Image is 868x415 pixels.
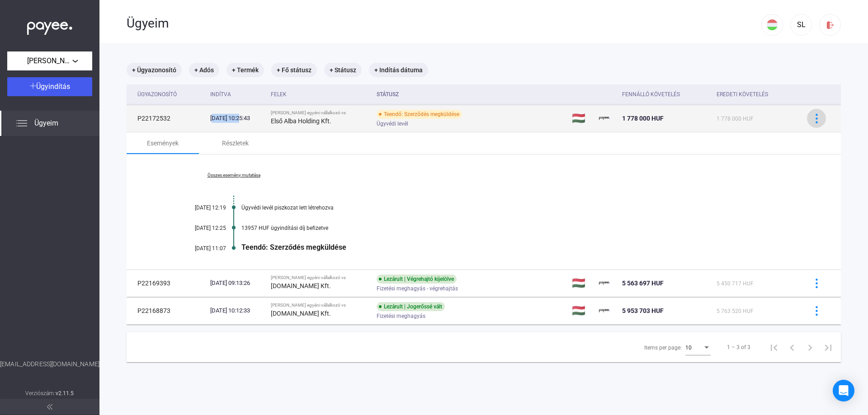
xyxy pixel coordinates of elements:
[241,205,796,211] div: Ügyvédi levél piszkozat lett létrehozva
[271,282,331,289] strong: [DOMAIN_NAME] Kft.
[271,275,370,280] div: [PERSON_NAME] egyéni vállalkozó vs
[30,83,36,89] img: plus-white.svg
[210,114,264,123] div: [DATE] 10:25:43
[210,279,264,288] div: [DATE] 09:13:26
[622,280,664,287] span: 5 563 697 HUF
[717,308,754,314] span: 5 763 520 HUF
[36,82,70,91] span: Ügyindítás
[377,302,445,311] div: Lezárult | Jogerőssé vált
[599,305,610,316] img: payee-logo
[7,51,92,70] button: [PERSON_NAME] egyéni vállalkozó
[271,310,331,317] strong: [DOMAIN_NAME] Kft.
[717,89,768,100] div: Eredeti követelés
[137,89,177,100] div: Ügyazonosító
[685,342,711,353] mat-select: Items per page:
[801,338,819,356] button: Next page
[807,301,826,320] button: more-blue
[226,63,264,77] mat-chip: + Termék
[172,245,226,252] div: [DATE] 11:07
[241,243,796,252] div: Teendő: Szerződés megküldése
[599,113,610,124] img: payee-logo
[137,89,203,100] div: Ügyazonosító
[812,306,821,316] img: more-blue
[172,205,226,211] div: [DATE] 12:19
[812,114,821,123] img: more-blue
[377,283,458,294] span: Fizetési meghagyás - végrehajtás
[127,297,207,324] td: P22168873
[727,342,750,353] div: 1 – 3 of 3
[644,342,682,353] div: Items per page:
[271,89,287,100] div: Felek
[717,89,796,100] div: Eredeti követelés
[377,118,408,129] span: Ügyvédi levél
[717,280,754,287] span: 5 450 717 HUF
[807,109,826,128] button: more-blue
[271,63,317,77] mat-chip: + Fő státusz
[271,303,370,308] div: [PERSON_NAME] egyéni vállalkozó vs
[56,390,74,396] strong: v2.11.5
[622,89,680,100] div: Fennálló követelés
[783,338,801,356] button: Previous page
[47,404,52,410] img: arrow-double-left-grey.svg
[377,311,425,322] span: Fizetési meghagyás
[807,274,826,293] button: more-blue
[241,225,796,231] div: 13957 HUF ügyindítási díj befizetve
[568,105,595,132] td: 🇭🇺
[210,89,264,100] div: Indítva
[172,225,226,231] div: [DATE] 12:25
[765,338,783,356] button: First page
[34,118,58,129] span: Ügyeim
[568,270,595,297] td: 🇭🇺
[377,110,462,119] div: Teendő: Szerződés megküldése
[812,279,821,288] img: more-blue
[622,307,664,314] span: 5 953 703 HUF
[369,63,428,77] mat-chip: + Indítás dátuma
[16,118,27,129] img: list.svg
[189,63,219,77] mat-chip: + Adós
[622,89,709,100] div: Fennálló követelés
[599,278,610,289] img: payee-logo
[127,63,182,77] mat-chip: + Ügyazonosító
[271,110,370,116] div: [PERSON_NAME] egyéni vállalkozó vs
[7,77,92,96] button: Ügyindítás
[27,56,72,66] span: [PERSON_NAME] egyéni vállalkozó
[271,89,370,100] div: Felek
[271,117,331,125] strong: Első Alba Holding Kft.
[373,84,568,105] th: Státusz
[127,105,207,132] td: P22172532
[377,275,457,284] div: Lezárult | Végrehajtó kijelölve
[210,89,231,100] div: Indítva
[324,63,362,77] mat-chip: + Státusz
[127,270,207,297] td: P22169393
[147,138,179,149] div: Események
[717,116,754,122] span: 1 778 000 HUF
[622,115,664,122] span: 1 778 000 HUF
[819,338,837,356] button: Last page
[222,138,249,149] div: Részletek
[833,380,854,401] div: Open Intercom Messenger
[210,306,264,315] div: [DATE] 10:12:33
[568,297,595,324] td: 🇭🇺
[685,345,692,351] span: 10
[172,173,296,178] a: Összes esemény mutatása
